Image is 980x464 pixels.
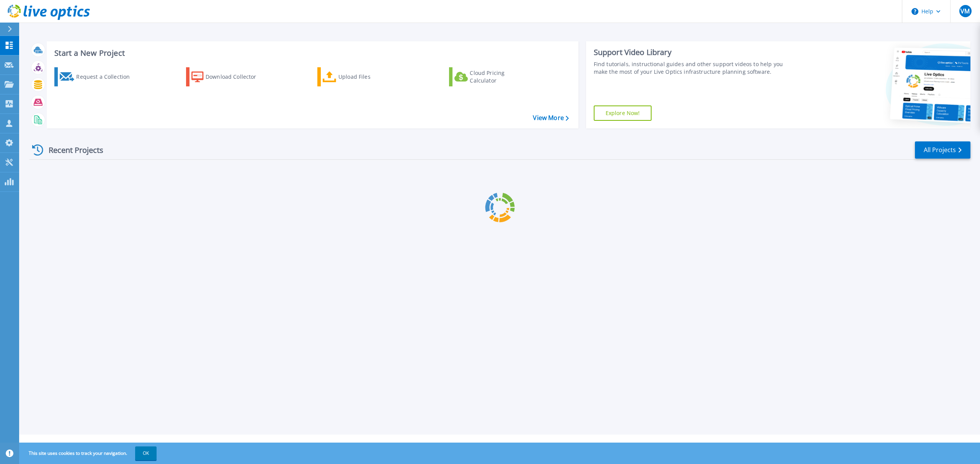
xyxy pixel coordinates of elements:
[76,69,137,84] div: Request a Collection
[21,446,157,460] span: This site uses cookies to track your navigation.
[470,69,531,84] div: Cloud Pricing Calculator
[915,141,970,159] a: All Projects
[594,105,652,121] a: Explore Now!
[449,67,534,86] a: Cloud Pricing Calculator
[54,49,568,57] h3: Start a New Project
[206,69,267,84] div: Download Collector
[594,47,792,57] div: Support Video Library
[533,114,568,122] a: View More
[317,67,403,86] a: Upload Files
[594,60,792,76] div: Find tutorials, instructional guides and other support videos to help you make the most of your L...
[186,67,271,86] a: Download Collector
[960,8,970,14] span: VM
[29,141,114,159] div: Recent Projects
[54,67,140,86] a: Request a Collection
[135,446,157,460] button: OK
[338,69,400,84] div: Upload Files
